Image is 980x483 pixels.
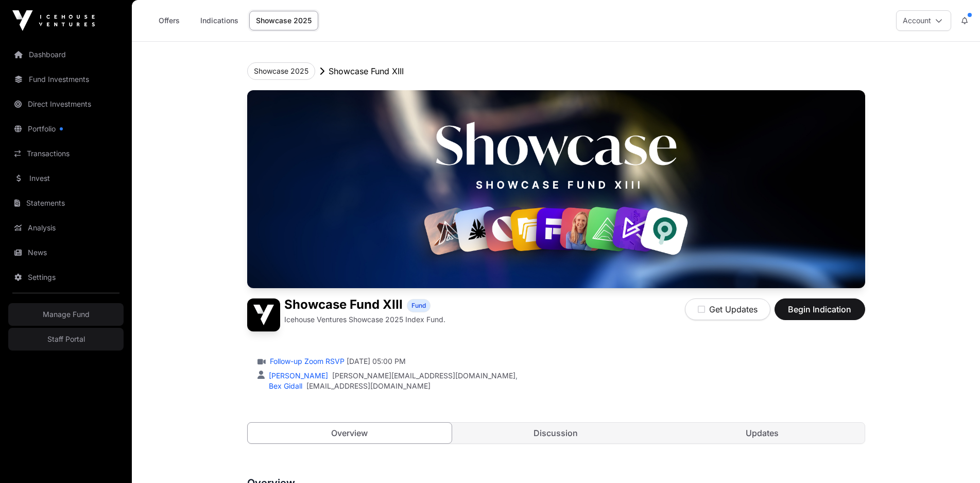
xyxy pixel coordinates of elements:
[12,10,95,31] img: Icehouse Ventures Logo
[8,68,124,91] a: Fund Investments
[8,266,124,289] a: Settings
[247,62,315,80] button: Showcase 2025
[332,371,515,381] a: [PERSON_NAME][EMAIL_ADDRESS][DOMAIN_NAME]
[248,423,865,443] nav: Tabs
[284,314,445,325] p: Icehouse Ventures Showcase 2025 Index Fund.
[8,142,124,165] a: Transactions
[247,422,453,444] a: Overview
[775,298,865,320] button: Begin Indication
[247,298,280,331] img: Showcase Fund XIII
[8,216,124,239] a: Analysis
[267,371,328,380] a: [PERSON_NAME]
[347,356,406,367] span: [DATE] 05:00 PM
[8,328,124,351] a: Staff Portal
[8,43,124,66] a: Dashboard
[8,118,124,140] a: Portfolio
[8,303,124,326] a: Manage Fund
[787,303,852,315] span: Begin Indication
[268,356,345,367] a: Follow-up Zoom RSVP
[896,10,951,31] button: Account
[329,65,404,77] p: Showcase Fund XIII
[249,11,318,30] a: Showcase 2025
[284,298,403,312] h1: Showcase Fund XIII
[411,302,426,310] span: Fund
[685,298,770,320] button: Get Updates
[454,423,658,443] a: Discussion
[247,90,865,288] img: Showcase Fund XIII
[267,381,302,390] a: Bex Gidall
[660,423,865,443] a: Updates
[8,241,124,264] a: News
[267,371,518,381] div: ,
[8,93,124,115] a: Direct Investments
[8,192,124,214] a: Statements
[775,309,865,319] a: Begin Indication
[8,167,124,190] a: Invest
[306,381,431,391] a: [EMAIL_ADDRESS][DOMAIN_NAME]
[194,11,245,30] a: Indications
[148,11,190,30] a: Offers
